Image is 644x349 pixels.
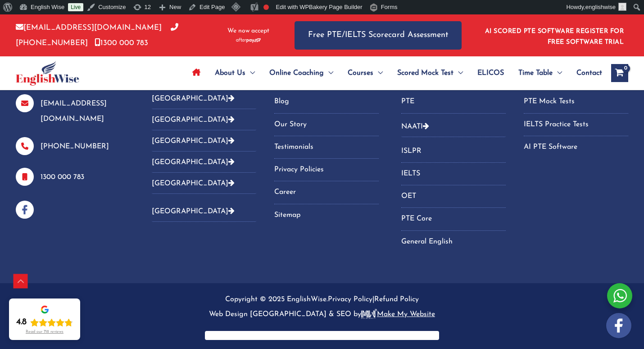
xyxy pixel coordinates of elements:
[209,311,435,318] a: Web Design [GEOGRAPHIC_DATA] & SEO bymake-logoMake My Website
[553,57,562,89] span: Menu Toggle
[215,57,245,89] span: About Us
[152,201,256,222] button: [GEOGRAPHIC_DATA]
[390,57,470,89] a: Scored Mock TestMenu Toggle
[263,5,269,10] div: Focus keyphrase not set
[518,57,553,89] span: Time Table
[227,27,269,36] span: We now accept
[274,208,379,223] a: Sitemap
[611,64,628,82] a: View Shopping Cart, empty
[618,3,626,11] img: ashok kumar
[524,140,628,155] a: AI PTE Software
[401,144,506,159] a: ISLPR
[401,234,506,249] a: General English
[401,211,506,226] a: PTE Core
[274,162,379,177] a: Privacy Policies
[373,57,383,89] span: Menu Toggle
[328,296,372,303] a: Privacy Policy
[295,21,462,50] a: Free PTE/IELTS Scorecard Assessment
[401,116,506,137] button: NAATI
[26,330,63,335] div: Read our 718 reviews
[269,57,324,89] span: Online Coaching
[361,309,377,319] img: make-logo
[274,94,379,223] nav: Menu
[16,24,178,46] a: [PHONE_NUMBER]
[340,57,390,89] a: CoursesMenu Toggle
[16,66,129,219] aside: Footer Widget 1
[16,317,73,328] div: Rating: 4.8 out of 5
[454,57,463,89] span: Menu Toggle
[485,28,624,46] a: AI SCORED PTE SOFTWARE REGISTER FOR FREE SOFTWARE TRIAL
[274,185,379,200] a: Career
[524,117,628,132] a: IELTS Practice Tests
[185,57,602,89] nav: Site Navigation: Main Menu
[208,57,262,89] a: About UsMenu Toggle
[274,117,379,132] a: Our Story
[16,61,79,86] img: cropped-ew-logo
[401,94,506,113] nav: Menu
[152,173,256,194] button: [GEOGRAPHIC_DATA]
[348,57,373,89] span: Courses
[152,130,256,152] button: [GEOGRAPHIC_DATA]
[401,189,506,204] a: OET
[401,123,423,130] a: NAATI
[576,57,602,89] span: Contact
[16,201,34,219] img: facebook-blue-icons.png
[152,94,256,109] button: [GEOGRAPHIC_DATA]
[236,38,261,43] img: Afterpay-Logo
[95,39,148,47] a: 1300 000 783
[374,296,419,303] a: Refund Policy
[585,4,616,10] span: englishwise
[68,3,83,11] a: Live
[152,152,256,173] button: [GEOGRAPHIC_DATA]
[524,94,628,155] nav: Menu
[401,144,506,249] nav: Menu
[16,24,162,32] a: [EMAIL_ADDRESS][DOMAIN_NAME]
[41,143,109,150] a: [PHONE_NUMBER]
[274,94,379,109] a: Blog
[606,313,631,338] img: white-facebook.png
[401,94,506,109] a: PTE
[262,57,340,89] a: Online CoachingMenu Toggle
[152,66,256,229] aside: Footer Widget 2
[569,57,602,89] a: Contact
[41,100,107,122] a: [EMAIL_ADDRESS][DOMAIN_NAME]
[480,21,628,50] aside: Header Widget 1
[470,57,511,89] a: ELICOS
[41,174,84,181] a: 1300 000 783
[152,208,235,215] a: [GEOGRAPHIC_DATA]
[397,57,454,89] span: Scored Mock Test
[511,57,569,89] a: Time TableMenu Toggle
[245,57,255,89] span: Menu Toggle
[274,66,379,234] aside: Footer Widget 3
[361,311,435,318] u: Make My Website
[401,66,506,261] aside: Footer Widget 4
[524,94,628,109] a: PTE Mock Tests
[401,166,506,181] a: IELTS
[324,57,333,89] span: Menu Toggle
[477,57,504,89] span: ELICOS
[274,140,379,155] a: Testimonials
[16,292,628,322] p: Copyright © 2025 EnglishWise. |
[152,180,235,187] a: [GEOGRAPHIC_DATA]
[16,317,27,328] div: 4.8
[152,109,256,130] button: [GEOGRAPHIC_DATA]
